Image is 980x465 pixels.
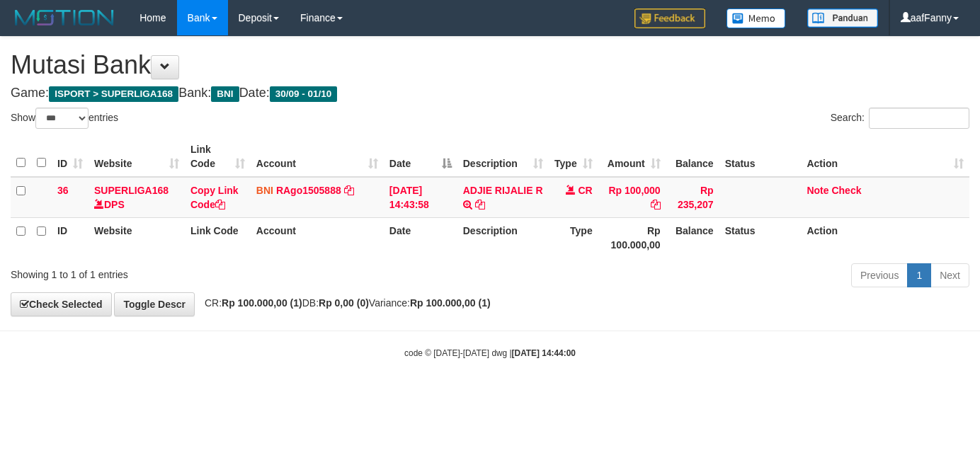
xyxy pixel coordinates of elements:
[666,217,719,258] th: Balance
[457,137,549,177] th: Description: activate to sort column ascending
[634,8,705,28] img: Feedback.jpg
[89,217,185,258] th: Website
[549,137,598,177] th: Type: activate to sort column ascending
[270,86,338,102] span: 30/09 - 01/10
[11,86,969,101] h4: Game: Bank: Date:
[276,185,341,196] a: RAgo1505888
[251,137,384,177] th: Account: activate to sort column ascending
[344,185,354,196] a: Copy RAgo1505888 to clipboard
[256,185,273,196] span: BNI
[831,185,861,196] a: Check
[851,263,908,287] a: Previous
[719,217,802,258] th: Status
[49,86,178,102] span: ISPORT > SUPERLIGA168
[190,185,239,210] a: Copy Link Code
[549,217,598,258] th: Type
[831,108,969,129] label: Search:
[475,199,485,210] a: Copy ADJIE RIJALIE R to clipboard
[11,7,118,28] img: MOTION_logo.png
[807,185,828,196] a: Note
[114,292,195,316] a: Toggle Descr
[384,177,457,218] td: [DATE] 14:43:58
[89,137,185,177] th: Website: activate to sort column ascending
[198,297,491,309] span: CR: DB: Variance:
[404,348,576,358] small: code © [DATE]-[DATE] dwg |
[251,217,384,258] th: Account
[185,217,251,258] th: Link Code
[907,263,931,287] a: 1
[578,185,592,196] span: CR
[719,137,802,177] th: Status
[211,86,239,102] span: BNI
[319,297,369,309] strong: Rp 0,00 (0)
[869,108,969,129] input: Search:
[89,177,185,218] td: DPS
[727,8,786,28] img: Button%20Memo.svg
[410,297,491,309] strong: Rp 100.000,00 (1)
[57,185,69,196] span: 36
[457,217,549,258] th: Description
[651,199,661,210] a: Copy Rp 100,000 to clipboard
[222,297,302,309] strong: Rp 100.000,00 (1)
[666,137,719,177] th: Balance
[52,137,89,177] th: ID: activate to sort column ascending
[185,137,251,177] th: Link Code: activate to sort column ascending
[598,217,666,258] th: Rp 100.000,00
[801,217,969,258] th: Action
[94,185,169,196] a: SUPERLIGA168
[807,8,878,28] img: panduan.png
[463,185,543,196] a: ADJIE RIJALIE R
[11,292,112,316] a: Check Selected
[384,217,457,258] th: Date
[11,262,398,282] div: Showing 1 to 1 of 1 entries
[598,177,666,218] td: Rp 100,000
[930,263,969,287] a: Next
[35,108,89,129] select: Showentries
[801,137,969,177] th: Action: activate to sort column ascending
[666,177,719,218] td: Rp 235,207
[11,108,118,129] label: Show entries
[384,137,457,177] th: Date: activate to sort column descending
[598,137,666,177] th: Amount: activate to sort column ascending
[512,348,576,358] strong: [DATE] 14:44:00
[11,51,969,79] h1: Mutasi Bank
[52,217,89,258] th: ID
